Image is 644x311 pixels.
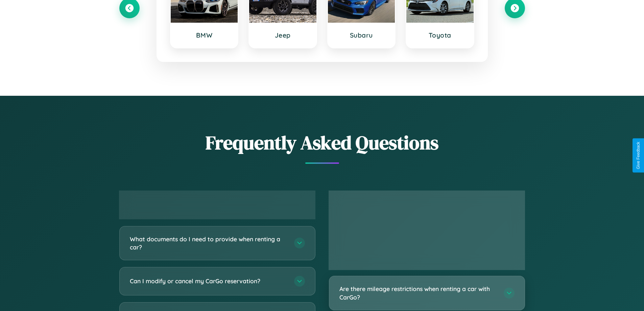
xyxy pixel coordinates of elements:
h3: BMW [177,31,231,39]
h3: Toyota [413,31,467,39]
div: Give Feedback [636,142,641,169]
p: Yes, CarGo offers one-way rentals in select locations. During the booking process, you can check ... [329,225,525,270]
h2: Frequently Asked Questions [119,130,525,156]
h3: Jeep [256,31,310,39]
h3: Can I modify or cancel my CarGo reservation? [130,277,287,285]
h3: Can I pick up a rental car from one location and return it to another? [339,200,497,216]
h3: Subaru [335,31,388,39]
h3: What documents do I need to provide when renting a car? [130,235,287,251]
h3: Are there mileage restrictions when renting a car with CarGo? [339,285,497,301]
h3: How old do I need to be to rent a car with CarGo? [130,201,287,209]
